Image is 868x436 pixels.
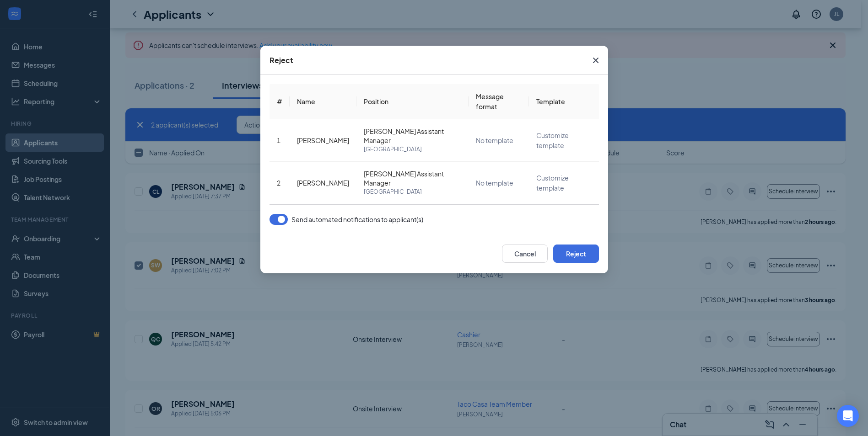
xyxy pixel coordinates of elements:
[553,245,599,263] button: Reject
[291,214,423,225] span: Send automated notifications to applicant(s)
[277,136,280,144] span: 1
[529,84,599,119] th: Template
[364,187,461,197] span: [GEOGRAPHIC_DATA]
[364,145,461,154] span: [GEOGRAPHIC_DATA]
[536,131,569,149] span: Customize template
[290,119,356,162] td: [PERSON_NAME]
[502,245,548,263] button: Cancel
[536,174,569,192] span: Customize template
[364,127,461,145] span: [PERSON_NAME] Assistant Manager
[270,55,293,65] div: Reject
[270,84,290,119] th: #
[277,179,280,187] span: 2
[290,84,356,119] th: Name
[290,162,356,204] td: [PERSON_NAME]
[583,46,608,75] button: Close
[476,136,513,144] span: No template
[469,84,529,119] th: Message format
[590,55,601,66] svg: Cross
[356,84,469,119] th: Position
[364,169,461,187] span: [PERSON_NAME] Assistant Manager
[837,405,859,427] div: Open Intercom Messenger
[476,179,513,187] span: No template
